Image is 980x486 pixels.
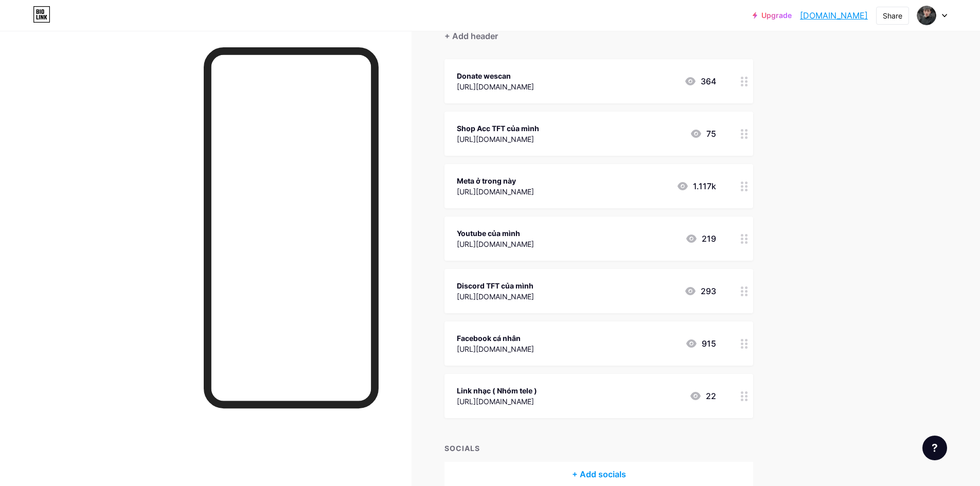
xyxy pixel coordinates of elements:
[457,239,534,249] div: [URL][DOMAIN_NAME]
[689,390,716,402] div: 22
[457,134,539,145] div: [URL][DOMAIN_NAME]
[457,385,537,396] div: Link nhạc ( Nhóm tele )
[676,180,716,192] div: 1.117k
[457,70,534,81] div: Donate wescan
[690,128,716,140] div: 75
[457,228,534,239] div: Youtube của mình
[457,396,537,407] div: [URL][DOMAIN_NAME]
[457,186,534,197] div: [URL][DOMAIN_NAME]
[457,291,534,302] div: [URL][DOMAIN_NAME]
[457,81,534,92] div: [URL][DOMAIN_NAME]
[800,9,868,22] a: [DOMAIN_NAME]
[917,6,936,25] img: Trương Việt Hoàng
[457,280,534,291] div: Discord TFT của mình
[457,333,534,344] div: Facebook cá nhân
[684,285,716,297] div: 293
[444,30,498,42] div: + Add header
[753,11,792,20] a: Upgrade
[684,75,716,87] div: 364
[444,443,753,454] div: SOCIALS
[883,10,902,21] div: Share
[457,123,539,134] div: Shop Acc TFT của mình
[457,344,534,354] div: [URL][DOMAIN_NAME]
[685,337,716,350] div: 915
[685,232,716,245] div: 219
[457,175,534,186] div: Meta ở trong này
